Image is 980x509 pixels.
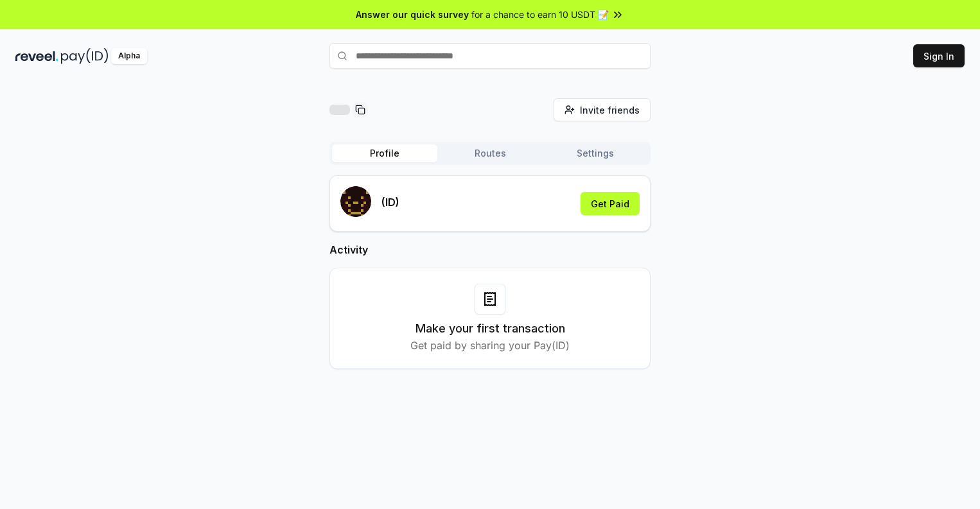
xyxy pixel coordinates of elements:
img: reveel_dark [15,48,58,64]
span: Answer our quick survey [356,8,469,21]
p: Get paid by sharing your Pay(ID) [410,338,570,353]
p: (ID) [381,194,399,210]
button: Profile [332,144,437,162]
div: Alpha [111,48,147,64]
span: for a chance to earn 10 USDT 📝 [471,8,609,21]
span: Invite friends [580,103,640,117]
h2: Activity [329,242,651,257]
button: Get Paid [581,192,640,215]
img: pay_id [61,48,109,64]
button: Settings [543,144,648,162]
button: Sign In [913,44,965,67]
button: Routes [437,144,543,162]
button: Invite friends [554,98,651,121]
h3: Make your first transaction [416,320,565,338]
